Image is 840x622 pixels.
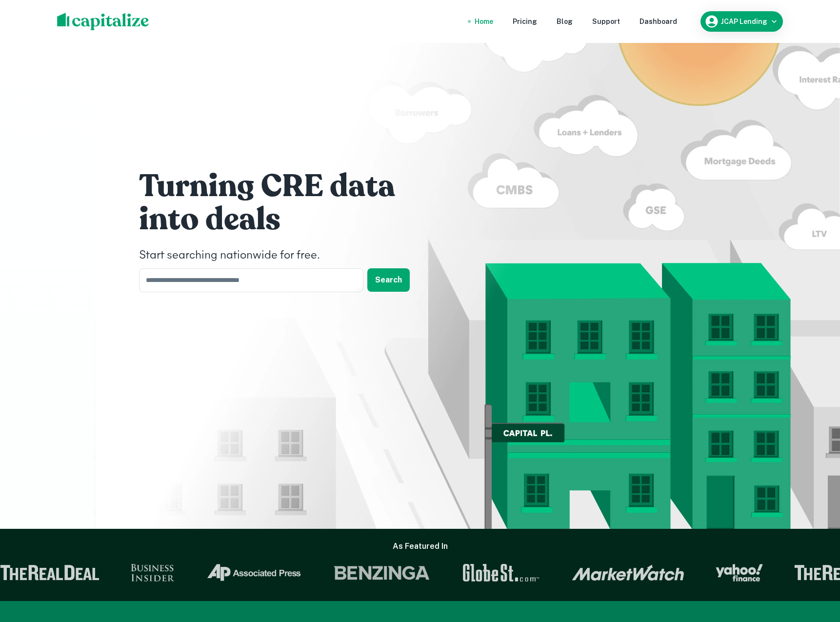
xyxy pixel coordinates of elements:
h1: Turning CRE data [139,167,432,206]
img: ai-illustration.webp [95,41,840,570]
img: Market Watch [571,564,683,581]
a: Blog [557,16,573,27]
h1: into deals [139,200,432,239]
iframe: Chat Widget [791,544,840,591]
img: Yahoo Finance [715,564,762,582]
a: Dashboard [640,16,677,27]
img: Benzinga [332,564,430,582]
h4: Start searching nationwide for free. [139,247,432,264]
img: Business Insider [130,564,174,582]
a: Home [475,16,493,27]
a: Pricing [513,16,537,27]
img: Associated Press [205,564,301,582]
a: Support [592,16,620,27]
button: JCAP Lending [700,11,783,32]
h6: As Featured In [393,541,448,552]
img: capitalize-logo.png [57,13,149,30]
img: GlobeSt [460,564,540,582]
button: Search [367,268,410,292]
h6: JCAP Lending [721,18,767,25]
